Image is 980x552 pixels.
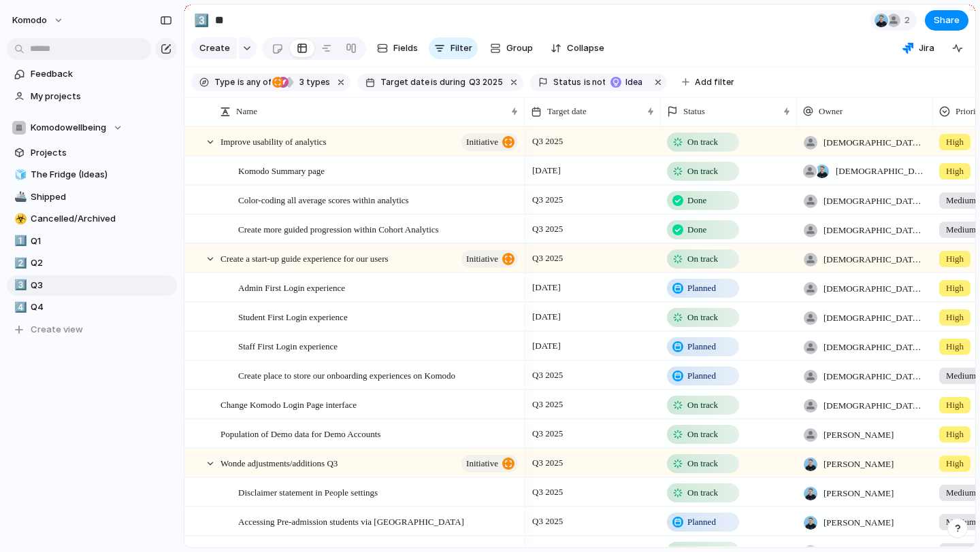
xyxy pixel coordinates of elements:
[238,76,244,88] span: is
[823,341,927,354] span: [DEMOGRAPHIC_DATA][PERSON_NAME]
[238,367,455,383] span: Create place to store our onboarding experiences on Komodo
[687,194,706,207] span: Done
[823,516,894,530] span: [PERSON_NAME]
[469,76,503,88] span: Q3 2025
[687,398,718,412] span: On track
[946,194,976,207] span: Medium
[7,165,177,185] div: 🧊The Fridge (Ideas)
[7,297,177,317] a: 4️⃣Q4
[7,143,177,163] a: Projects
[272,75,333,90] button: 3 types
[12,235,26,248] button: 1️⃣
[553,76,581,88] span: Status
[12,190,26,204] button: 🚢
[220,426,380,441] span: Population of Demo data for Demo Accounts
[451,41,472,55] span: Filter
[483,37,540,59] button: Group
[429,75,468,90] button: isduring
[823,311,927,325] span: [DEMOGRAPHIC_DATA][PERSON_NAME]
[380,76,429,88] span: Target date
[946,515,976,529] span: Medium
[238,309,348,324] span: Student First Login experience
[7,320,177,340] button: Create view
[529,396,566,413] span: Q3 2025
[687,165,718,178] span: On track
[220,250,389,266] span: Create a start-up guide experience for our users
[429,37,478,59] button: Filter
[687,457,718,470] span: On track
[823,458,894,471] span: [PERSON_NAME]
[238,338,338,353] span: Staff First Login experience
[687,311,718,324] span: On track
[946,340,964,353] span: High
[6,10,71,31] button: Komodo
[191,37,237,59] button: Create
[674,73,742,92] button: Add filter
[625,76,645,88] span: Idea
[14,277,24,293] div: 3️⃣
[295,76,330,88] span: types
[236,105,257,118] span: Name
[31,67,172,81] span: Feedback
[547,105,587,118] span: Target date
[431,76,438,88] span: is
[7,253,177,273] a: 2️⃣Q2
[12,212,26,226] button: ☣️
[545,37,610,59] button: Collapse
[687,223,706,237] span: Done
[823,370,927,383] span: [DEMOGRAPHIC_DATA][PERSON_NAME]
[529,221,566,237] span: Q3 2025
[7,64,177,84] a: Feedback
[393,41,418,55] span: Fields
[191,10,212,31] button: 3️⃣
[529,279,564,296] span: [DATE]
[220,455,338,470] span: Wonde adjustments/additions Q3
[7,187,177,207] a: 🚢Shipped
[214,76,235,88] span: Type
[823,282,927,296] span: [DEMOGRAPHIC_DATA][PERSON_NAME]
[372,37,423,59] button: Fields
[461,455,518,472] button: initiative
[7,275,177,296] a: 3️⃣Q3
[7,231,177,252] a: 1️⃣Q1
[199,41,230,55] span: Create
[295,77,306,87] span: 3
[946,135,964,149] span: High
[529,162,564,179] span: [DATE]
[819,105,843,118] span: Owner
[220,396,357,412] span: Change Komodo Login Page interface
[220,133,327,149] span: Improve usability of analytics
[581,75,608,90] button: isnot
[823,224,927,237] span: [DEMOGRAPHIC_DATA][PERSON_NAME]
[7,118,177,138] button: Komodowellbeing
[823,194,927,208] span: [DEMOGRAPHIC_DATA][PERSON_NAME]
[687,515,716,529] span: Planned
[946,223,976,237] span: Medium
[31,90,172,103] span: My projects
[529,192,566,208] span: Q3 2025
[946,281,964,295] span: High
[925,10,968,31] button: Share
[934,14,960,27] span: Share
[529,367,566,383] span: Q3 2025
[904,14,914,27] span: 2
[946,398,964,412] span: High
[238,162,325,178] span: Komodo Summary page
[687,486,718,500] span: On track
[946,457,964,470] span: High
[14,167,24,183] div: 🧊
[12,168,26,182] button: 🧊
[235,75,274,90] button: isany of
[823,253,927,266] span: [DEMOGRAPHIC_DATA][PERSON_NAME]
[12,256,26,270] button: 2️⃣
[836,165,927,178] span: [DEMOGRAPHIC_DATA][PERSON_NAME] , [PERSON_NAME]
[591,76,606,88] span: not
[14,233,24,249] div: 1️⃣
[687,340,716,353] span: Planned
[529,133,566,150] span: Q3 2025
[244,76,271,88] span: any of
[466,249,498,269] span: initiative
